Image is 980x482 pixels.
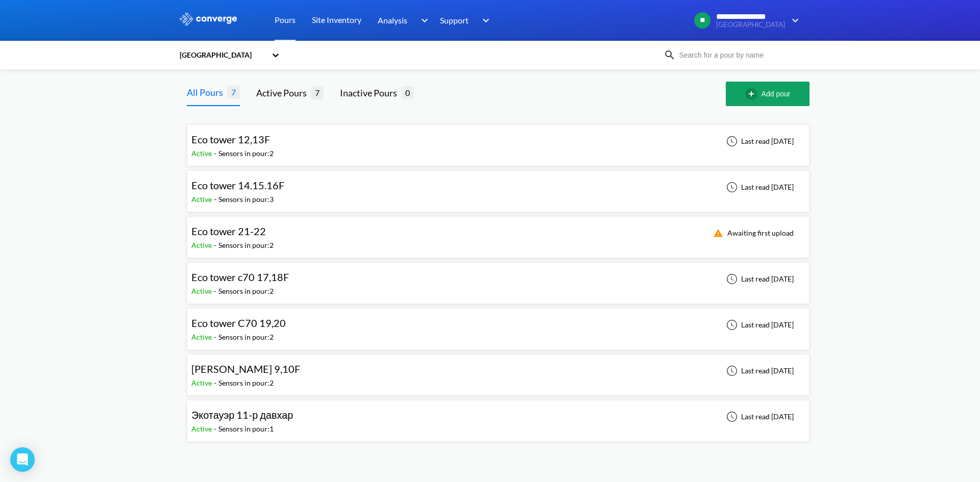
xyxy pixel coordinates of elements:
[340,86,401,100] div: Inactive Pours
[664,49,676,61] img: icon-search.svg
[191,271,289,283] span: Eco tower c70 17,18F
[716,21,785,29] span: [GEOGRAPHIC_DATA]
[191,333,214,341] span: Active
[218,148,274,159] div: Sensors in pour: 2
[726,82,810,106] button: Add pour
[218,286,274,297] div: Sensors in pour: 2
[414,14,431,27] img: downArrow.svg
[676,49,799,61] input: Search for a pour by name
[214,287,218,295] span: -
[191,363,300,375] span: [PERSON_NAME] 9,10F
[721,181,797,193] div: Last read [DATE]
[187,85,227,99] div: All Pours
[721,365,797,377] div: Last read [DATE]
[191,287,214,295] span: Active
[191,133,270,145] span: Eco tower 12,13F
[721,319,797,331] div: Last read [DATE]
[191,378,214,387] span: Active
[214,241,218,249] span: -
[214,333,218,341] span: -
[218,240,274,251] div: Sensors in pour: 2
[191,195,214,204] span: Active
[218,194,274,205] div: Sensors in pour: 3
[227,86,240,98] span: 7
[721,273,797,285] div: Last read [DATE]
[179,12,238,26] img: logo_ewhite.svg
[187,412,810,420] a: Экотауэр 11-р давхарActive-Sensors in pour:1Last read [DATE]
[191,409,293,421] span: Экотауэр 11-р давхар
[191,225,266,237] span: Eco tower 21-22
[179,49,266,61] div: [GEOGRAPHIC_DATA]
[707,227,797,239] div: Awaiting first upload
[187,320,810,328] a: Eco tower C70 19,20Active-Sensors in pour:2Last read [DATE]
[311,86,324,99] span: 7
[214,195,218,204] span: -
[187,228,810,237] a: Eco tower 21-22Active-Sensors in pour:2Awaiting first upload
[378,14,407,27] span: Analysis
[191,241,214,249] span: Active
[214,149,218,158] span: -
[214,378,218,387] span: -
[187,136,810,145] a: Eco tower 12,13FActive-Sensors in pour:2Last read [DATE]
[191,424,214,433] span: Active
[191,317,286,329] span: Eco tower C70 19,20
[476,14,492,27] img: downArrow.svg
[218,377,274,389] div: Sensors in pour: 2
[218,332,274,343] div: Sensors in pour: 2
[214,424,218,433] span: -
[187,182,810,191] a: Eco tower 14.15.16FActive-Sensors in pour:3Last read [DATE]
[218,423,274,435] div: Sensors in pour: 1
[187,366,810,374] a: [PERSON_NAME] 9,10FActive-Sensors in pour:2Last read [DATE]
[10,447,35,472] div: Open Intercom Messenger
[785,14,801,27] img: downArrow.svg
[401,86,414,99] span: 0
[721,135,797,147] div: Last read [DATE]
[256,86,311,100] div: Active Pours
[187,274,810,283] a: Eco tower c70 17,18FActive-Sensors in pour:2Last read [DATE]
[440,14,469,27] span: Support
[745,88,762,100] img: add-circle-outline.svg
[191,179,284,191] span: Eco tower 14.15.16F
[191,149,214,158] span: Active
[721,411,797,423] div: Last read [DATE]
